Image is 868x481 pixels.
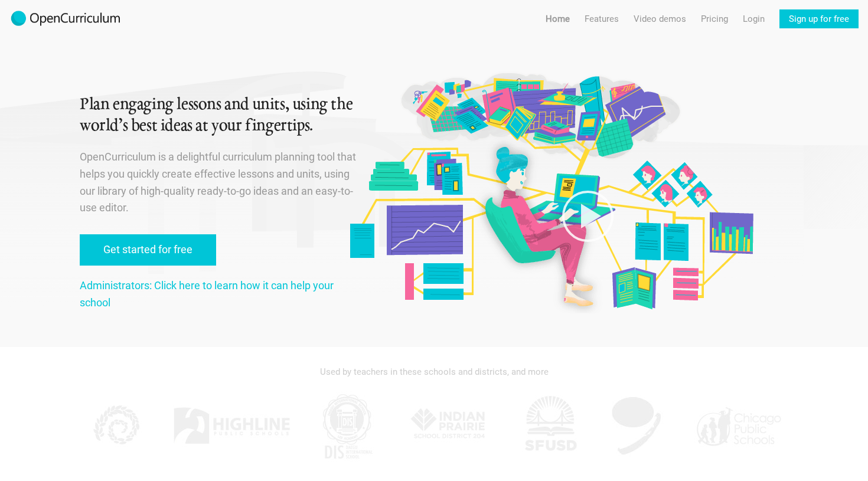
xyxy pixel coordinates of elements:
a: Pricing [701,9,728,28]
a: Administrators: Click here to learn how it can help your school [80,279,334,309]
img: SFUSD.jpg [521,391,580,462]
img: Highline.jpg [172,391,291,462]
img: IPSD.jpg [404,391,493,462]
a: Features [585,9,619,28]
img: AGK.jpg [607,391,666,462]
div: Used by teachers in these schools and districts, and more [80,359,788,385]
p: OpenCurriculum is a delightful curriculum planning tool that helps you quickly create effective l... [80,149,358,217]
img: CPS.jpg [694,391,782,462]
a: Login [743,9,765,28]
img: DIS.jpg [318,391,377,462]
a: Sign up for free [779,9,859,28]
img: 2017-logo-m.png [9,9,122,28]
a: Get started for free [80,234,216,266]
img: KPPCS.jpg [86,391,145,462]
h1: Plan engaging lessons and units, using the world’s best ideas at your fingertips. [80,94,358,137]
a: Home [546,9,570,28]
a: Video demos [634,9,686,28]
img: Original illustration by Malisa Suchanya, Oakland, CA (malisasuchanya.com) [345,71,756,313]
